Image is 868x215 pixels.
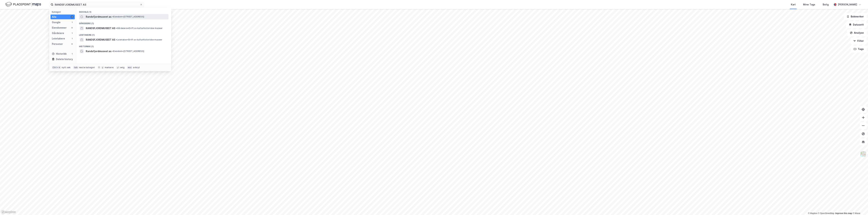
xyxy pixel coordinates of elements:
span: Randsfjordmuseet as [86,15,112,19]
div: tab [73,66,78,69]
div: Gårdeiere (1) [76,19,171,26]
span: Leietaker • Drift av kulturhistoriske museer [116,38,162,41]
div: avbryt [133,66,140,69]
div: [PERSON_NAME] [838,3,857,7]
div: Historikk [52,52,67,56]
span: • [112,15,113,18]
div: 1 [71,37,73,40]
div: 1 [71,52,73,55]
div: 0 [71,43,73,45]
button: Analyse [847,29,867,36]
div: Delete history [56,57,73,61]
div: Kontrollprogram for chat [851,199,868,215]
div: Eiendommer [52,26,67,30]
div: nytt søk [62,66,71,69]
span: • [116,27,117,29]
div: esc [127,66,132,69]
div: 4 [71,16,73,18]
button: Datasett [846,21,867,28]
div: 0 [71,26,73,29]
div: markere [105,66,114,69]
div: Mine Tags [803,3,815,7]
div: Alle [52,15,56,19]
div: velg [120,66,124,69]
div: 1 [71,21,73,24]
div: Leietakere (1) [76,31,171,37]
span: Eiendom • [STREET_ADDRESS] [112,50,144,53]
a: Mapbox [808,212,817,214]
a: Mapbox homepage [1,210,16,214]
div: Historikk (1) [76,42,171,49]
img: Z [860,151,866,157]
input: Søk på adresse, matrikkel, gårdeiere, leietakere eller personer [53,2,140,7]
span: Randsfjordmuseet as [86,49,112,53]
div: Gårdeiere [52,31,64,35]
a: OpenStreetMap [818,212,834,214]
div: Google (1) [76,8,171,14]
div: Google [52,20,61,24]
a: Improve this map [835,212,852,214]
iframe: Chat Widget [851,199,868,215]
div: Personer [52,42,63,46]
span: RANDSFJORDMUSEET AS [86,38,115,42]
div: 1 [71,32,73,35]
div: Kart [791,3,796,7]
span: • [116,38,117,41]
button: Bokmerker [844,13,867,20]
span: Gårdeiere • Drift av kulturhistoriske museer [116,27,163,30]
span: • [112,50,113,52]
div: Leietakere [52,37,65,41]
div: neste kategori [79,66,95,69]
button: Filter [850,38,867,44]
div: Kategori [52,11,75,13]
img: logo.f888ab2527a4732fd821a326f86c7f29.svg [5,2,41,7]
span: RANDSFJORDMUSEET AS [86,26,115,30]
div: Ctrl + k [52,66,61,69]
button: Tags [851,46,867,52]
div: Bolig [823,3,829,7]
span: Eiendom • [STREET_ADDRESS] [112,15,144,18]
